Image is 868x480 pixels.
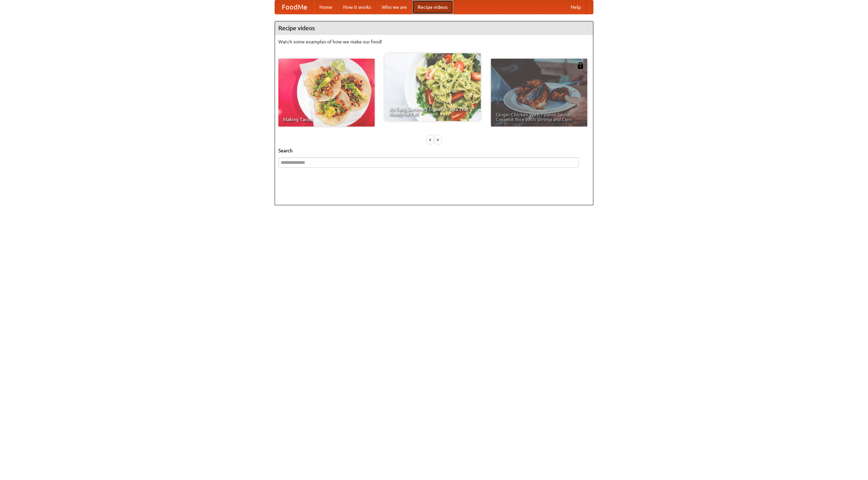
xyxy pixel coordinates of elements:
a: FoodMe [275,0,314,14]
p: Watch some examples of how we make our food! [278,38,590,45]
h4: Recipe videos [275,21,593,35]
span: An Easy, Summery Tomato Pasta That's Ready for Fall [389,107,476,116]
a: Recipe videos [412,0,453,14]
a: An Easy, Summery Tomato Pasta That's Ready for Fall [384,53,481,121]
div: « [427,135,433,144]
a: Home [314,0,338,14]
a: Help [565,0,586,14]
a: Making Tacos [278,59,375,127]
h5: Search [278,147,590,154]
a: How it works [338,0,376,14]
div: » [435,135,441,144]
img: 483408.png [577,62,584,69]
a: Who we are [376,0,412,14]
span: Making Tacos [283,117,370,122]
